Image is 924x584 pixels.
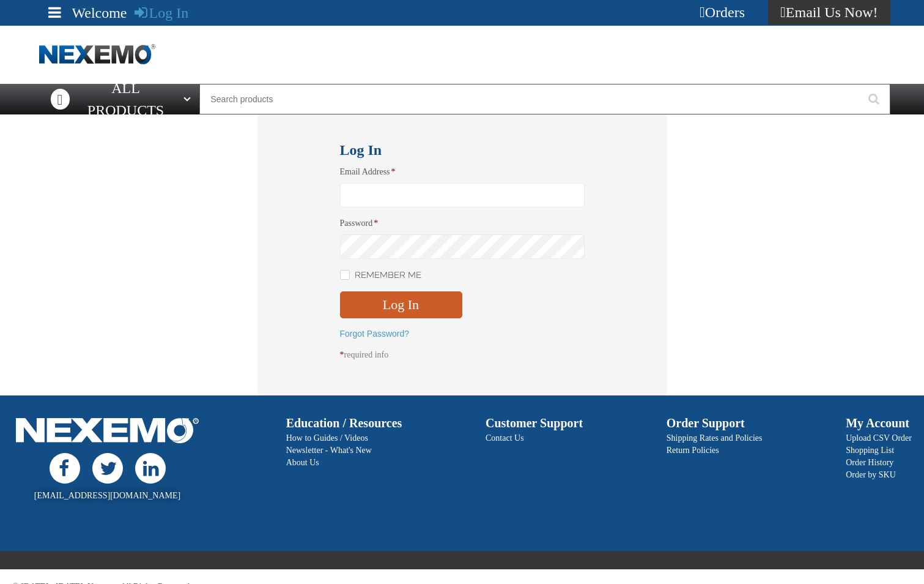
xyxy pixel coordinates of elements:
[34,491,181,500] a: [EMAIL_ADDRESS][DOMAIN_NAME]
[846,446,894,455] a: Shopping List
[846,470,896,479] a: Order by SKU
[340,139,585,161] h1: Log In
[667,446,719,455] a: Return Policies
[39,44,155,66] a: Home
[199,84,890,114] input: Search
[39,44,155,66] img: Nexemo logo
[486,414,583,432] h2: Customer Support
[75,77,176,121] span: All Products
[486,433,524,443] a: Contact Us
[846,433,912,443] a: Upload CSV Order
[340,270,421,282] label: Remember Me
[340,218,585,230] label: Password
[860,84,890,114] button: Start Searching
[286,458,319,467] a: About Us
[340,291,462,318] button: Log In
[846,414,912,432] h2: My Account
[135,5,189,21] a: Log In
[340,329,410,339] a: Forgot Password?
[667,433,763,443] a: Shipping Rates and Policies
[286,414,402,432] h2: Education / Resources
[340,270,350,280] input: Remember Me
[667,414,763,432] h2: Order Support
[179,84,199,114] button: Open All Products pages
[340,350,585,361] p: required info
[12,414,202,450] img: Nexemo Logo
[286,433,368,443] a: How to Guides / Videos
[846,458,893,467] a: Order History
[340,167,585,178] label: Email Address
[286,446,372,455] a: Newsletter - What's New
